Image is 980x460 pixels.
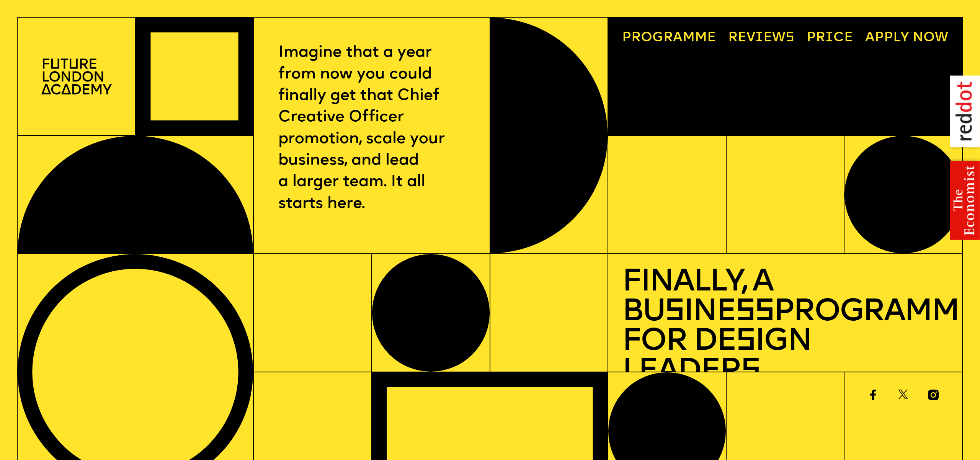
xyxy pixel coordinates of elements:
a: Apply now [858,24,955,52]
a: Reviews [721,24,801,52]
span: A [865,31,875,45]
span: s [736,326,755,357]
span: s [741,356,760,387]
span: ss [735,297,774,328]
span: a [673,31,683,45]
span: s [665,297,684,328]
p: Imagine that a year from now you could finally get that Chief Creative Officer promotion, scale y... [278,42,465,215]
a: Price [800,24,860,52]
a: Programme [615,24,723,52]
h1: Finally, a Bu ine Programme for De ign Leader [622,268,948,387]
